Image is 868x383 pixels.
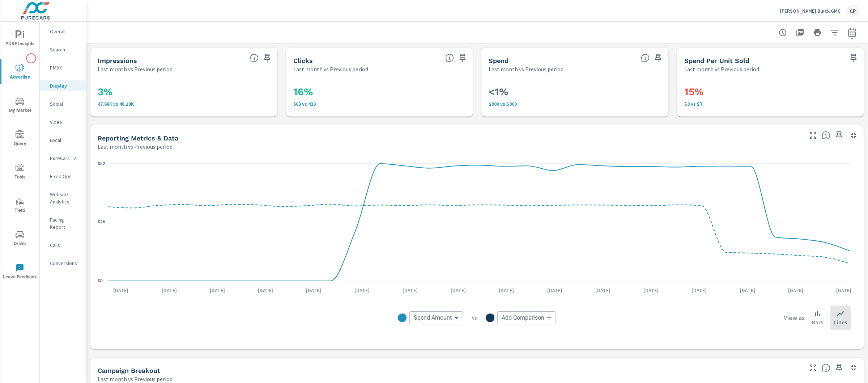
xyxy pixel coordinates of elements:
[822,363,830,372] span: This is a summary of Display performance results by campaign. Each column can be sorted.
[684,57,749,64] h5: Spend Per Unit Sold
[641,54,650,62] span: The amount of money spent on advertising during the period.
[684,101,857,107] p: $8 vs $7
[3,64,37,81] span: Advertise
[50,216,80,231] p: Pacing Report
[40,26,86,37] div: Overall
[40,153,86,164] div: PureCars TV
[784,314,805,321] h6: View as
[652,52,664,64] span: Save this to your personalized report
[40,117,86,127] div: Video
[810,25,825,40] button: Print Report
[293,65,368,73] p: Last month vs Previous period
[590,287,616,294] p: [DATE]
[50,64,80,71] p: PMAX
[349,287,375,294] p: [DATE]
[40,240,86,251] div: Calls
[261,52,273,64] span: Save this to your personalized report
[414,314,452,321] span: Spend Amount
[50,82,80,89] p: Display
[301,287,326,294] p: [DATE]
[489,86,661,98] h3: <1%
[98,161,105,166] text: $52
[793,25,807,40] button: "Export Report to PDF"
[686,287,712,294] p: [DATE]
[50,100,80,108] p: Social
[50,155,80,162] p: PureCars TV
[833,130,845,141] span: Save this to your personalized report
[489,101,661,107] p: $900 vs $900
[3,264,37,281] span: Leave Feedback
[50,241,80,249] p: Calls
[50,191,80,205] p: Website Analytics
[293,86,466,98] h3: 16%
[812,318,823,327] p: Bars
[3,230,37,248] span: Driver
[40,80,86,91] div: Display
[50,260,80,267] p: Conversions
[253,287,278,294] p: [DATE]
[98,65,173,73] p: Last month vs Previous period
[40,171,86,182] div: Fixed Ops
[40,189,86,207] div: Website Analytics
[98,57,137,64] h5: Impressions
[40,62,86,73] div: PMAX
[497,311,556,324] div: Add Comparison
[108,287,133,294] p: [DATE]
[50,136,80,144] p: Local
[3,164,37,181] span: Tools
[735,287,760,294] p: [DATE]
[848,130,859,141] button: Minimize Widget
[98,367,160,374] h5: Campaign Breakout
[3,30,37,48] span: PURE Insights
[848,52,859,64] span: Save this to your personalized report
[845,25,859,40] button: Select Date Range
[494,287,519,294] p: [DATE]
[846,4,859,17] div: CP
[463,315,486,321] p: vs
[40,135,86,146] div: Local
[0,22,39,288] div: nav menu
[848,362,859,374] button: Minimize Widget
[50,118,80,126] p: Video
[409,311,463,324] div: Spend Amount
[40,258,86,269] div: Conversions
[293,101,466,107] p: 503 vs 433
[50,46,80,53] p: Search
[684,65,759,73] p: Last month vs Previous period
[40,98,86,109] div: Social
[98,142,173,151] p: Last month vs Previous period
[3,197,37,215] span: Tier2
[445,54,454,62] span: The number of times an ad was clicked by a consumer.
[822,131,830,140] span: Understand Display data over time and see how metrics compare to each other.
[98,219,105,224] text: $26
[40,214,86,232] div: Pacing Report
[3,97,37,115] span: My Market
[542,287,567,294] p: [DATE]
[98,86,270,98] h3: 3%
[3,130,37,148] span: Query
[250,54,259,62] span: The number of times an ad was shown on your behalf.
[780,8,841,14] p: [PERSON_NAME] Buick GMC
[502,314,544,321] span: Add Comparison
[98,278,103,283] text: $0
[457,52,468,64] span: Save this to your personalized report
[98,101,270,107] p: 47,675 vs 46,194
[807,130,819,141] button: Make Fullscreen
[157,287,182,294] p: [DATE]
[50,173,80,180] p: Fixed Ops
[397,287,423,294] p: [DATE]
[50,28,80,35] p: Overall
[446,287,471,294] p: [DATE]
[827,25,842,40] button: Apply Filters
[489,65,563,73] p: Last month vs Previous period
[40,44,86,55] div: Search
[834,318,847,327] p: Lines
[293,57,313,64] h5: Clicks
[831,287,856,294] p: [DATE]
[684,86,857,98] h3: 15%
[638,287,664,294] p: [DATE]
[98,134,178,142] h5: Reporting Metrics & Data
[489,57,509,64] h5: Spend
[807,362,819,374] button: Make Fullscreen
[783,287,808,294] p: [DATE]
